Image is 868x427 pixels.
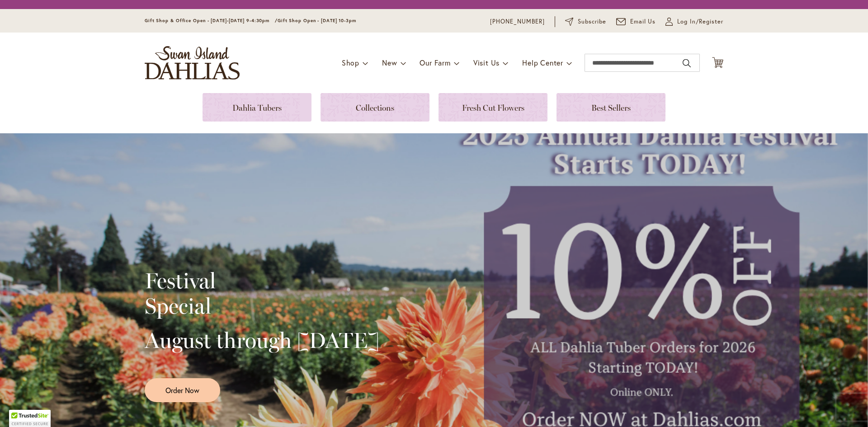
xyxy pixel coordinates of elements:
button: Search [683,56,691,70]
a: Subscribe [565,17,606,26]
span: Our Farm [420,58,450,67]
span: Order Now [165,385,199,395]
a: Order Now [145,378,220,402]
span: New [382,58,397,67]
span: Help Center [522,58,563,67]
span: Gift Shop & Office Open - [DATE]-[DATE] 9-4:30pm / [145,18,278,23]
div: TrustedSite Certified [9,410,51,427]
a: Log In/Register [665,17,723,26]
a: Email Us [616,17,656,26]
span: Email Us [630,17,656,26]
span: Gift Shop Open - [DATE] 10-3pm [278,18,356,23]
h2: Festival Special [145,268,379,319]
span: Visit Us [473,58,500,67]
span: Shop [342,58,359,67]
span: Log In/Register [677,17,723,26]
a: store logo [145,46,240,80]
span: Subscribe [578,17,606,26]
h2: August through [DATE] [145,328,379,353]
a: [PHONE_NUMBER] [490,17,545,26]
